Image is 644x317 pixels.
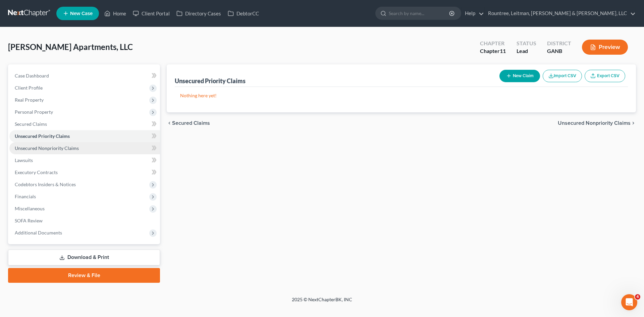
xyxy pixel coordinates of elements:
div: GANB [547,47,571,55]
div: Chapter [480,47,506,55]
span: New Case [70,11,93,16]
a: Secured Claims [9,118,160,130]
span: Codebtors Insiders & Notices [15,181,76,187]
span: Financials [15,194,36,199]
span: Unsecured Nonpriority Claims [15,145,79,151]
a: Client Portal [129,7,173,19]
a: Unsecured Priority Claims [9,130,160,142]
div: Status [517,40,536,47]
button: chevron_left Secured Claims [167,120,210,126]
p: Nothing here yet! [180,92,623,99]
button: Preview [582,40,628,55]
span: 4 [635,294,640,300]
span: Executory Contracts [15,169,58,175]
a: Review & File [8,268,160,283]
span: Miscellaneous [15,206,45,211]
button: New Claim [499,70,540,82]
span: Unsecured Nonpriority Claims [558,120,631,126]
button: Unsecured Nonpriority Claims chevron_right [558,120,636,126]
a: Directory Cases [173,7,224,19]
a: Unsecured Nonpriority Claims [9,142,160,154]
button: Import CSV [543,70,582,82]
span: Case Dashboard [15,73,49,78]
a: Executory Contracts [9,166,160,178]
span: Personal Property [15,109,53,115]
span: Secured Claims [172,120,210,126]
a: Home [101,7,129,19]
a: SOFA Review [9,215,160,227]
span: 11 [500,48,506,54]
i: chevron_right [631,120,636,126]
div: Lead [517,47,536,55]
span: Client Profile [15,85,43,91]
div: 2025 © NextChapterBK, INC [131,296,513,308]
span: Lawsuits [15,157,33,163]
div: Unsecured Priority Claims [175,77,246,85]
i: chevron_left [167,120,172,126]
a: Help [462,7,484,19]
div: Chapter [480,40,506,47]
span: Additional Documents [15,230,62,235]
div: District [547,40,571,47]
a: DebtorCC [224,7,262,19]
a: Lawsuits [9,154,160,166]
iframe: Intercom live chat [621,294,637,310]
span: Secured Claims [15,121,47,127]
a: Rountree, Leitman, [PERSON_NAME] & [PERSON_NAME], LLC [485,7,636,19]
span: SOFA Review [15,218,43,223]
a: Case Dashboard [9,70,160,82]
input: Search by name... [389,7,450,19]
span: [PERSON_NAME] Apartments, LLC [8,42,133,52]
span: Unsecured Priority Claims [15,133,70,139]
a: Download & Print [8,250,160,265]
span: Real Property [15,97,44,103]
a: Export CSV [585,70,625,82]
